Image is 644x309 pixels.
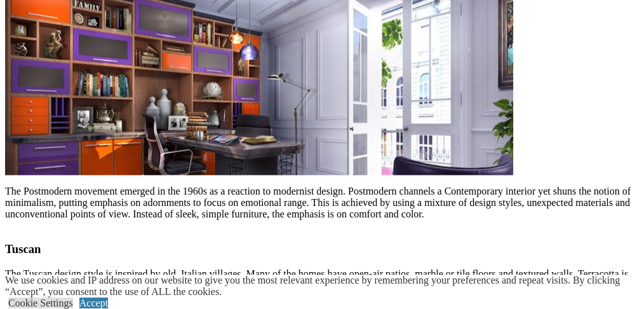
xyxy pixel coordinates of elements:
[8,298,73,308] a: Cookie Settings
[5,242,639,256] h3: Tuscan
[79,298,108,308] a: Accept
[5,268,639,303] p: The Tuscan design style is inspired by old, Italian villages. Many of the homes have open-air pat...
[5,275,644,298] div: We use cookies and IP address on our website to give you the most relevant experience by remember...
[5,186,639,220] p: The Postmodern movement emerged in the 1960s as a reaction to modernist design. Postmodern channe...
